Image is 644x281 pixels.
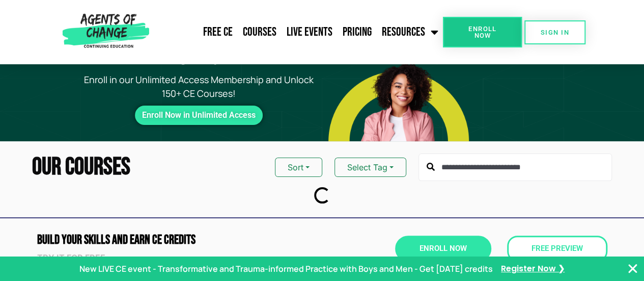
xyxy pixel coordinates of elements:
strong: Try it for free [37,252,105,263]
a: Register Now ❯ [501,263,565,274]
a: SIGN IN [524,20,585,44]
button: Close Banner [627,263,639,275]
a: Enroll Now [443,17,522,47]
a: Pricing [338,19,377,45]
a: Resources [377,19,443,45]
button: Select Tag [334,158,406,177]
h1: Continuing Education Courses Online [81,37,316,68]
a: Enroll Now [395,236,491,262]
p: Enroll in our Unlimited Access Membership and Unlock 150+ CE Courses! [75,73,322,100]
h2: Build Your Skills and Earn CE CREDITS [37,234,317,246]
span: Enroll Now in Unlimited Access [142,113,256,118]
button: Sort [275,158,322,177]
p: New LIVE CE event - Transformative and Trauma-informed Practice with Boys and Men - Get [DATE] cr... [79,263,493,275]
a: Free Preview [507,236,607,262]
span: SIGN IN [541,29,569,36]
a: Free CE [198,19,238,45]
span: Free Preview [531,245,583,252]
h2: Our Courses [32,155,130,180]
a: Live Events [282,19,338,45]
a: Courses [238,19,282,45]
a: Enroll Now in Unlimited Access [135,106,263,125]
nav: Menu [153,19,443,45]
span: Enroll Now [419,245,467,252]
span: Enroll Now [459,25,506,39]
